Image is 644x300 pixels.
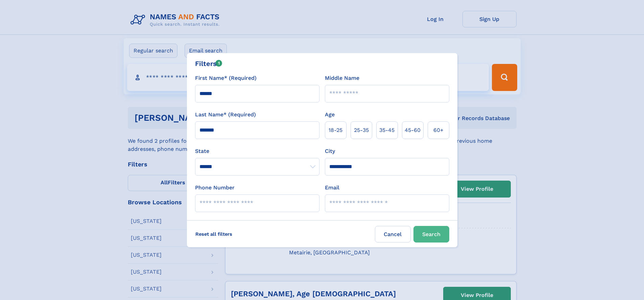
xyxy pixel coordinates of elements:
label: Last Name* (Required) [195,111,256,119]
button: Search [413,226,449,243]
span: 60+ [433,126,444,134]
span: 25‑35 [354,126,369,134]
label: Age [325,111,335,119]
label: State [195,147,319,155]
label: Reset all filters [191,226,237,242]
span: 45‑60 [405,126,421,134]
label: Middle Name [325,74,359,82]
label: City [325,147,335,155]
span: 35‑45 [379,126,395,134]
span: 18‑25 [329,126,342,134]
label: Phone Number [195,184,235,192]
div: Filters [195,59,222,69]
label: Email [325,184,339,192]
label: Cancel [375,226,411,243]
label: First Name* (Required) [195,74,257,82]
